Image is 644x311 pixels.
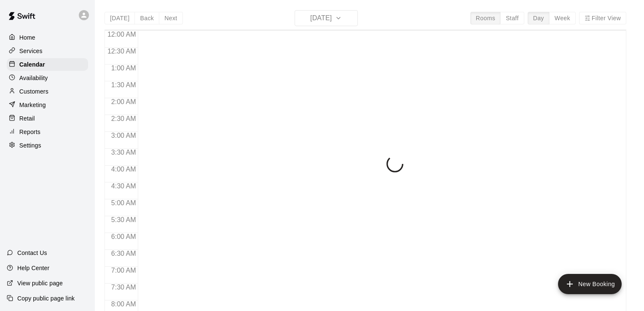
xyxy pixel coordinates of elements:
[109,115,138,122] span: 2:30 AM
[109,284,138,291] span: 7:30 AM
[17,249,47,257] p: Contact Us
[105,31,138,38] span: 12:00 AM
[109,64,138,72] span: 1:00 AM
[109,98,138,105] span: 2:00 AM
[19,128,40,136] p: Reports
[19,33,35,42] p: Home
[19,74,48,82] p: Availability
[19,60,45,69] p: Calendar
[17,294,75,303] p: Copy public page link
[109,300,138,308] span: 8:00 AM
[7,126,88,138] a: Reports
[19,141,41,150] p: Settings
[19,114,35,123] p: Retail
[17,264,49,272] p: Help Center
[109,149,138,156] span: 3:30 AM
[109,250,138,257] span: 6:30 AM
[105,48,138,55] span: 12:30 AM
[19,101,46,109] p: Marketing
[109,199,138,206] span: 5:00 AM
[7,99,88,111] a: Marketing
[19,47,43,55] p: Services
[7,45,88,57] a: Services
[7,85,88,98] a: Customers
[7,72,88,84] a: Availability
[19,87,48,96] p: Customers
[7,112,88,125] a: Retail
[109,233,138,240] span: 6:00 AM
[558,274,622,294] button: add
[109,81,138,88] span: 1:30 AM
[7,31,88,44] a: Home
[109,132,138,139] span: 3:00 AM
[7,58,88,71] a: Calendar
[109,216,138,223] span: 5:30 AM
[17,279,63,287] p: View public page
[7,139,88,152] a: Settings
[109,267,138,274] span: 7:00 AM
[109,166,138,173] span: 4:00 AM
[109,182,138,190] span: 4:30 AM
